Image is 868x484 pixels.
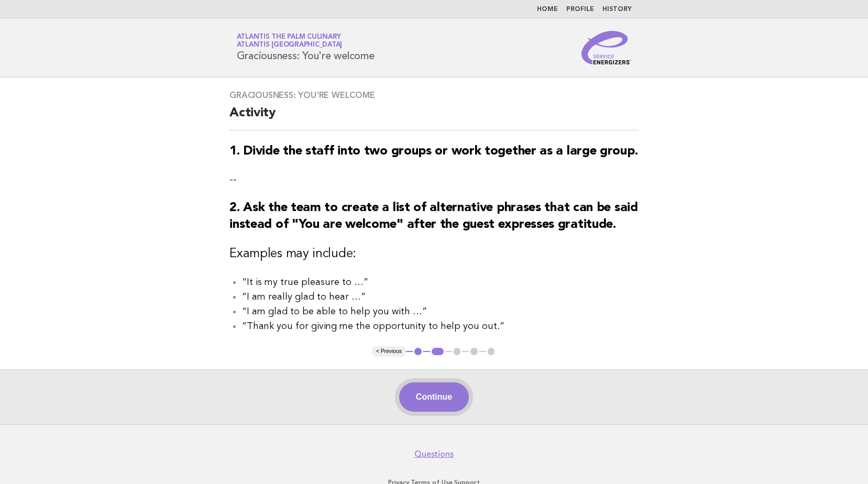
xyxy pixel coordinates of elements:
[399,382,469,412] button: Continue
[566,6,594,13] a: Profile
[372,346,406,357] button: < Previous
[602,6,632,13] a: History
[229,105,639,130] h2: Activity
[242,304,639,319] li: “I am glad to be able to help you with …”
[413,346,423,357] button: 1
[229,172,639,187] p: --
[237,34,343,48] a: Atlantis The Palm CulinaryAtlantis [GEOGRAPHIC_DATA]
[581,31,632,64] img: Service Energizers
[242,275,639,290] li: “It is my true pleasure to …”
[430,346,445,357] button: 2
[229,145,638,158] strong: 1. Divide the staff into two groups or work together as a large group.
[414,449,454,459] a: Questions
[237,34,375,61] h1: Graciousness: You're welcome
[242,290,639,304] li: “I am really glad to hear …”
[229,90,639,101] h3: Graciousness: You're welcome
[242,319,639,334] li: “Thank you for giving me the opportunity to help you out.”
[229,246,639,262] h3: Examples may include:
[229,202,638,231] strong: 2. Ask the team to create a list of alternative phrases that can be said instead of "You are welc...
[537,6,558,13] a: Home
[237,42,343,49] span: Atlantis [GEOGRAPHIC_DATA]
